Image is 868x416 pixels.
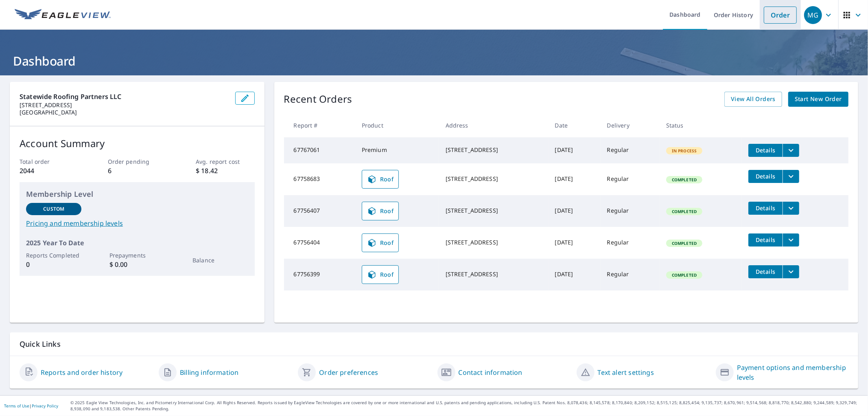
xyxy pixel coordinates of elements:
p: © 2025 Eagle View Technologies, Inc. and Pictometry International Corp. All Rights Reserved. Repo... [70,400,864,412]
button: detailsBtn-67756404 [748,233,783,247]
td: 67756399 [284,259,355,291]
button: detailsBtn-67756407 [748,202,783,215]
button: filesDropdownBtn-67758683 [783,170,799,183]
span: Completed [667,209,702,214]
td: 67756404 [284,227,355,259]
th: Report # [284,113,355,137]
a: Order [764,7,797,24]
p: Avg. report cost [196,157,254,166]
button: filesDropdownBtn-67756407 [783,202,799,215]
th: Status [660,113,742,137]
div: [STREET_ADDRESS] [446,146,542,154]
p: Prepayments [109,251,165,260]
a: Terms of Use [4,403,29,409]
a: Order preferences [319,368,378,377]
a: Text alert settings [598,368,654,377]
td: Regular [601,163,660,195]
button: detailsBtn-67767061 [748,144,783,157]
td: Regular [601,195,660,227]
td: [DATE] [549,195,601,227]
a: Pricing and membership levels [26,218,248,228]
p: 2025 Year To Date [26,238,248,248]
p: 0 [26,260,81,269]
button: detailsBtn-67756399 [748,265,783,278]
p: Quick Links [20,339,848,349]
span: Roof [367,206,394,216]
p: [GEOGRAPHIC_DATA] [20,109,229,116]
p: Membership Level [26,189,248,200]
p: $ 0.00 [109,260,165,269]
a: Roof [362,233,399,252]
button: filesDropdownBtn-67767061 [783,144,799,157]
p: 2044 [20,166,78,176]
td: [DATE] [549,259,601,291]
td: Regular [601,137,660,163]
p: Recent Orders [284,92,352,107]
p: $ 18.42 [196,166,254,176]
a: Roof [362,170,399,189]
img: EV Logo [15,9,111,21]
span: Roof [367,174,394,184]
p: Total order [20,157,78,166]
span: In Process [667,148,702,154]
a: Payment options and membership levels [737,363,848,382]
span: Details [753,268,778,275]
span: View All Orders [731,94,776,104]
td: [DATE] [549,163,601,195]
a: Roof [362,265,399,284]
a: Billing information [180,368,238,377]
th: Address [439,113,549,137]
span: Roof [367,270,394,280]
span: Details [753,146,778,154]
th: Date [549,113,601,137]
div: [STREET_ADDRESS] [446,175,542,183]
th: Product [355,113,439,137]
span: Details [753,236,778,244]
p: Reports Completed [26,251,81,260]
p: 6 [108,166,166,176]
p: Account Summary [20,136,255,151]
a: Roof [362,202,399,220]
div: [STREET_ADDRESS] [446,238,542,247]
td: [DATE] [549,227,601,259]
p: Balance [192,256,248,264]
p: Custom [43,205,64,213]
span: Details [753,204,778,212]
span: Start New Order [795,94,842,104]
button: filesDropdownBtn-67756399 [783,265,799,278]
a: Reports and order history [41,368,122,377]
th: Delivery [601,113,660,137]
span: Roof [367,238,394,248]
p: Order pending [108,157,166,166]
h1: Dashboard [10,53,858,69]
span: Details [753,172,778,180]
span: Completed [667,240,702,246]
td: 67758683 [284,163,355,195]
button: filesDropdownBtn-67756404 [783,233,799,247]
span: Completed [667,177,702,183]
td: 67756407 [284,195,355,227]
td: [DATE] [549,137,601,163]
td: Regular [601,227,660,259]
a: Start New Order [788,92,848,107]
button: detailsBtn-67758683 [748,170,783,183]
div: [STREET_ADDRESS] [446,207,542,215]
a: View All Orders [724,92,782,107]
a: Contact information [459,368,523,377]
p: [STREET_ADDRESS] [20,101,229,109]
a: Privacy Policy [32,403,58,409]
div: [STREET_ADDRESS] [446,270,542,278]
p: Statewide Roofing Partners LLC [20,92,229,101]
span: Completed [667,272,702,278]
div: MG [804,6,822,24]
td: Regular [601,259,660,291]
td: 67767061 [284,137,355,163]
td: Premium [355,137,439,163]
p: | [4,403,58,408]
